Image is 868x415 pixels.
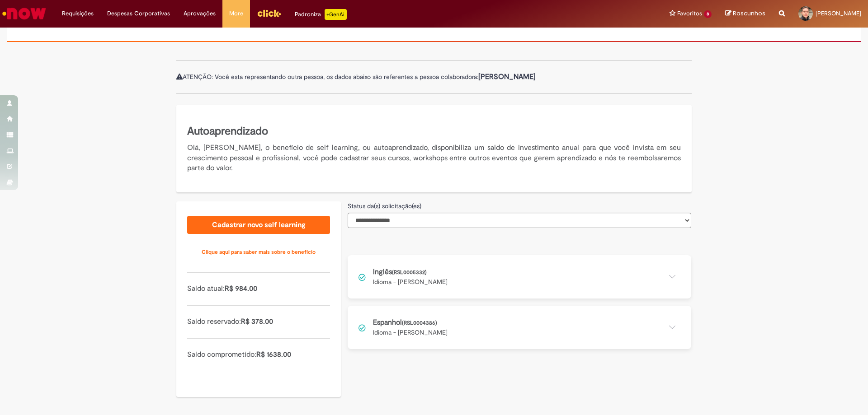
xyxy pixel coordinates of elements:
[257,6,281,20] img: click_logo_yellow_360x200.png
[241,317,273,326] span: R$ 378.00
[187,350,330,360] p: Saldo comprometido:
[187,216,330,234] a: Cadastrar novo self learning
[187,317,330,327] p: Saldo reservado:
[187,124,681,139] h5: Autoaprendizado
[348,201,421,210] label: Status da(s) solicitação(es)
[677,9,702,18] span: Favoritos
[187,284,330,294] p: Saldo atual:
[184,9,216,18] span: Aprovações
[225,284,257,293] span: R$ 984.00
[704,10,712,18] span: 8
[325,9,347,20] p: +GenAi
[1,5,47,23] img: ServiceNow
[62,9,94,18] span: Requisições
[478,72,536,81] b: [PERSON_NAME]
[187,243,330,261] a: Clique aqui para saber mais sobre o benefício
[176,60,692,94] div: ATENÇÃO: Você esta representando outra pessoa, os dados abaixo são referentes a pessoa colaboradora:
[256,350,291,359] span: R$ 1638.00
[229,9,243,18] span: More
[725,9,765,18] a: Rascunhos
[295,9,347,20] div: Padroniza
[187,143,681,174] p: Olá, [PERSON_NAME], o benefício de self learning, ou autoaprendizado, disponibiliza um saldo de i...
[107,9,170,18] span: Despesas Corporativas
[816,9,861,17] span: [PERSON_NAME]
[733,9,765,18] span: Rascunhos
